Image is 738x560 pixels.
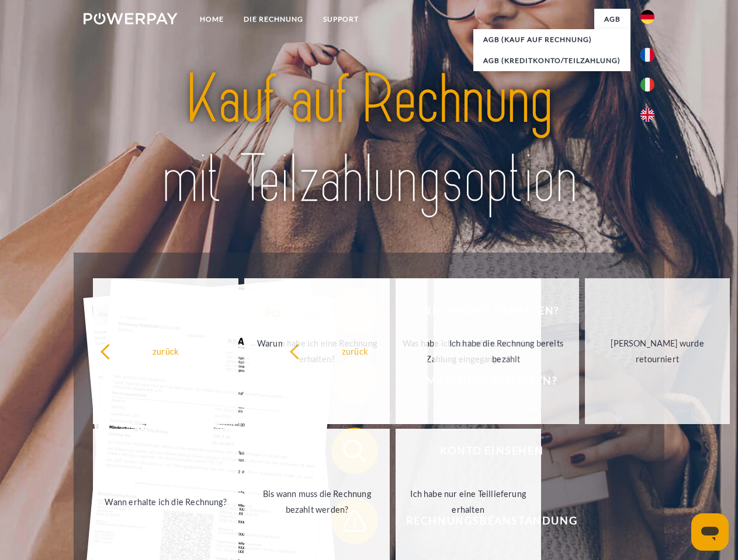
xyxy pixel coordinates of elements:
div: [PERSON_NAME] wurde retourniert [592,335,723,367]
img: logo-powerpay-white.svg [84,13,178,24]
div: Wann erhalte ich die Rechnung? [100,494,231,509]
a: SUPPORT [313,9,369,30]
img: fr [640,48,654,62]
iframe: Schaltfläche zum Öffnen des Messaging-Fensters [691,513,729,551]
a: DIE RECHNUNG [234,9,313,30]
div: zurück [289,343,421,359]
div: Bis wann muss die Rechnung bezahlt werden? [251,486,383,517]
img: de [640,10,654,24]
div: Warum habe ich eine Rechnung erhalten? [251,335,383,367]
div: zurück [100,343,231,359]
div: Ich habe nur eine Teillieferung erhalten [403,486,534,517]
img: title-powerpay_de.svg [112,56,626,223]
a: Home [190,9,234,30]
a: AGB (Kreditkonto/Teilzahlung) [473,50,630,71]
div: Ich habe die Rechnung bereits bezahlt [441,335,572,367]
img: it [640,78,654,92]
a: agb [594,9,630,30]
img: en [640,108,654,122]
a: AGB (Kauf auf Rechnung) [473,29,630,50]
